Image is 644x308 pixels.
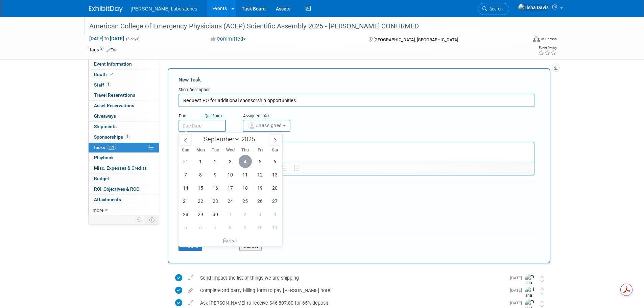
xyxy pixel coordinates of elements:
span: Shipments [94,124,117,129]
span: Tue [208,148,223,152]
a: Giveaways [89,111,159,121]
span: September 2, 2025 [209,155,222,168]
span: September 16, 2025 [209,181,222,194]
span: Misc. Expenses & Credits [94,165,147,171]
div: Event Rating [538,46,556,50]
span: September 8, 2025 [194,168,207,181]
span: September 15, 2025 [194,181,207,194]
span: September 4, 2025 [239,155,252,168]
i: Move task [541,301,544,307]
span: Wed [223,148,238,152]
span: Tasks [93,145,116,150]
span: Mon [193,148,208,152]
span: October 7, 2025 [209,221,222,234]
span: 1 [106,82,111,87]
span: September 23, 2025 [209,194,222,208]
span: September 13, 2025 [268,168,282,181]
i: Quick [205,113,215,118]
a: Travel Reservations [89,90,159,100]
span: Budget [94,176,109,181]
span: to [103,36,110,41]
span: September 7, 2025 [179,168,192,181]
span: September 20, 2025 [268,181,282,194]
div: Short Description [178,87,534,94]
span: September 10, 2025 [224,168,237,181]
span: ROI, Objectives & ROO [94,186,139,192]
span: [PERSON_NAME] Laboratories [131,6,197,11]
a: more [89,205,159,215]
a: edit [185,275,197,281]
span: Unassigned [247,123,282,128]
span: September 29, 2025 [194,208,207,221]
td: Tags [89,46,118,53]
span: [DATE] [510,276,525,280]
span: October 5, 2025 [179,221,192,234]
span: October 3, 2025 [254,208,267,221]
span: September 25, 2025 [239,194,252,208]
i: Move task [541,276,544,282]
i: Booth reservation complete [110,72,113,76]
span: [DATE] [510,288,525,293]
span: Travel Reservations [94,92,135,98]
span: September 28, 2025 [179,208,192,221]
img: Format-Inperson.png [533,36,540,42]
span: Staff [94,82,111,88]
a: Attachments [89,195,159,205]
select: Month [201,135,240,143]
div: New Task [178,76,534,84]
span: Thu [238,148,253,152]
button: Committed [208,35,248,43]
input: Year [240,135,260,143]
a: ROI, Objectives & ROO [89,184,159,194]
a: Search [478,3,509,15]
img: Tisha Davis [525,274,535,292]
a: Staff1 [89,80,159,90]
a: edit [185,287,197,293]
span: Sun [178,148,193,152]
div: In-Person [541,37,557,42]
span: Sat [267,148,282,152]
span: October 2, 2025 [239,208,252,221]
span: [DATE] [DATE] [89,35,124,42]
span: (3 days) [125,37,140,41]
span: September 5, 2025 [254,155,267,168]
span: October 8, 2025 [224,221,237,234]
span: September 14, 2025 [179,181,192,194]
button: Bullet list [290,163,302,173]
a: Edit [106,48,118,52]
img: Tisha Davis [525,287,535,305]
span: September 3, 2025 [224,155,237,168]
span: Event Information [94,61,132,67]
a: Shipments [89,122,159,132]
span: October 11, 2025 [268,221,282,234]
span: Booth [94,72,115,77]
a: edit [185,300,197,306]
span: September 26, 2025 [254,194,267,208]
span: Fri [253,148,267,152]
span: 1 [125,134,130,139]
span: September 27, 2025 [268,194,282,208]
div: Details [178,132,534,142]
a: Booth [89,70,159,80]
td: Toggle Event Tabs [145,215,159,224]
span: September 22, 2025 [194,194,207,208]
a: Playbook [89,153,159,163]
span: Attachments [94,197,121,202]
span: Asset Reservations [94,103,134,108]
img: Tisha Davis [518,4,549,11]
div: Tag Contributors [178,212,534,219]
td: Personalize Event Tab Strip [134,215,145,224]
span: September 30, 2025 [209,208,222,221]
div: Assigned to [243,113,324,120]
span: more [93,207,103,213]
a: Event Information [89,59,159,69]
span: September 24, 2025 [224,194,237,208]
span: September 17, 2025 [224,181,237,194]
div: Event Format [487,35,557,45]
div: clear [178,235,283,246]
div: Due [178,113,233,120]
input: Due Date [178,120,226,132]
span: Giveaways [94,113,116,119]
span: September 21, 2025 [179,194,192,208]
